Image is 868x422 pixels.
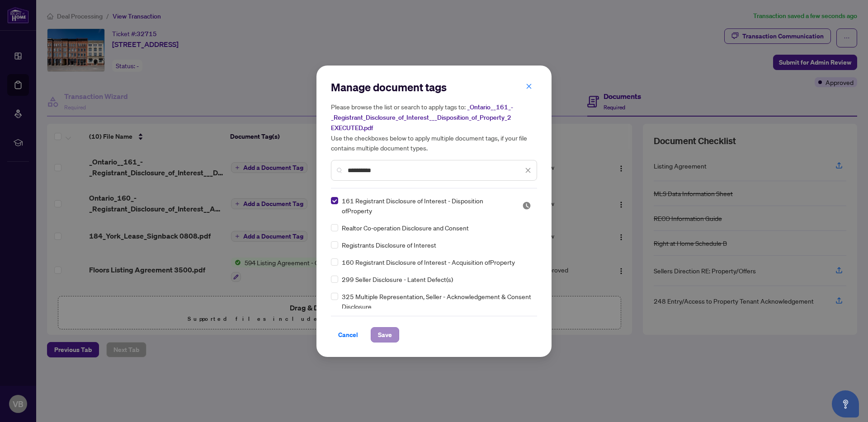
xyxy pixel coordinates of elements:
button: Open asap [832,390,859,417]
span: Pending Review [522,201,531,210]
button: Cancel [331,327,365,342]
span: Registrants Disclosure of Interest [342,240,436,250]
span: 160 Registrant Disclosure of Interest - Acquisition ofProperty [342,257,515,267]
span: close [526,83,532,89]
span: Realtor Co-operation Disclosure and Consent [342,223,469,233]
span: Save [378,328,392,342]
h2: Manage document tags [331,80,537,94]
span: _Ontario__161_-_Registrant_Disclosure_of_Interest___Disposition_of_Property_2 EXECUTED.pdf [331,103,513,132]
span: Cancel [338,328,358,342]
span: close [525,167,531,173]
img: status [522,201,531,210]
span: 325 Multiple Representation, Seller - Acknowledgement & Consent Disclosure [342,291,532,311]
span: 161 Registrant Disclosure of Interest - Disposition ofProperty [342,196,511,216]
button: Save [371,327,399,342]
h5: Please browse the list or search to apply tags to: Use the checkboxes below to apply multiple doc... [331,102,537,153]
span: 299 Seller Disclosure - Latent Defect(s) [342,274,453,284]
